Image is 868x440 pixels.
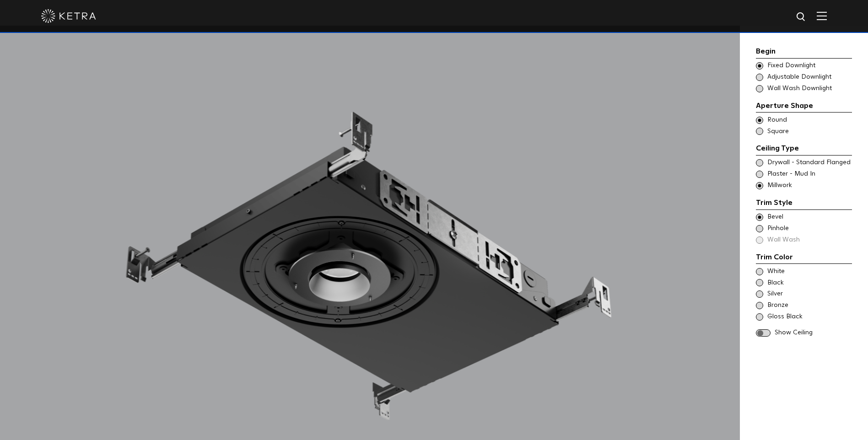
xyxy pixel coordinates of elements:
[796,11,807,23] img: search icon
[817,11,827,20] img: Hamburger%20Nav.svg
[756,252,852,264] div: Trim Color
[756,100,852,113] div: Aperture Shape
[41,9,96,23] img: ketra-logo-2019-white
[767,73,851,82] span: Adjustable Downlight
[767,312,851,322] span: Gloss Black
[767,61,851,70] span: Fixed Downlight
[767,213,851,222] span: Bevel
[767,127,851,136] span: Square
[767,116,851,125] span: Round
[767,290,851,299] span: Silver
[756,143,852,156] div: Ceiling Type
[767,279,851,288] span: Black
[767,224,851,233] span: Pinhole
[767,170,851,179] span: Plaster - Mud In
[767,301,851,310] span: Bronze
[756,197,852,210] div: Trim Style
[767,158,851,167] span: Drywall - Standard Flanged
[756,46,852,59] div: Begin
[775,328,852,338] span: Show Ceiling
[767,267,851,276] span: White
[767,84,851,93] span: Wall Wash Downlight
[767,181,851,190] span: Millwork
